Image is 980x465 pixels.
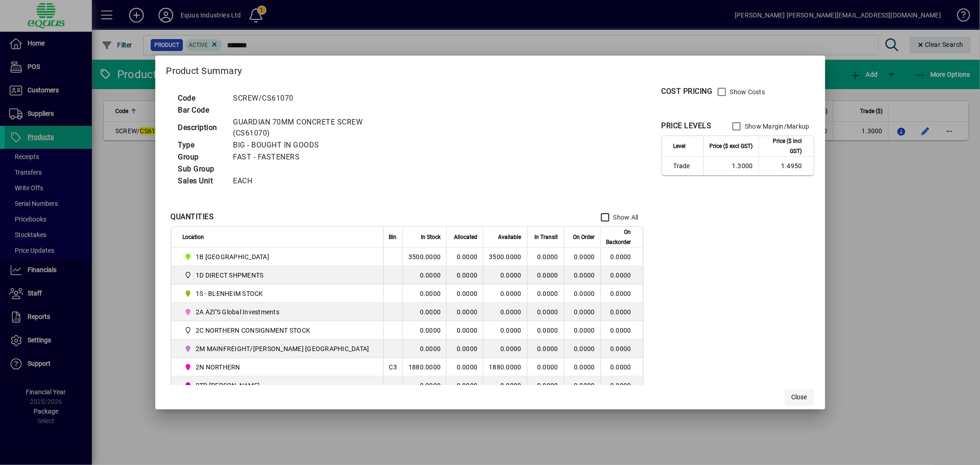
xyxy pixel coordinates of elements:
span: In Stock [421,232,441,242]
span: In Transit [535,232,558,242]
span: 2A AZI''S Global Investments [196,307,279,317]
td: SCREW/CS61070 [229,92,396,104]
span: 0.0000 [574,272,595,279]
span: 0.0000 [537,308,558,316]
span: 2C NORTHERN CONSIGNMENT STOCK [183,325,373,336]
span: Close [792,392,807,402]
td: BIG - BOUGHT IN GOODS [229,139,396,151]
span: 0.0000 [574,363,595,371]
span: Bin [389,232,397,242]
td: Group [174,151,229,163]
td: 0.0000 [402,340,446,358]
td: 1880.0000 [402,358,446,376]
td: 0.0000 [446,376,483,395]
td: EACH [229,175,396,187]
td: 0.0000 [402,266,446,284]
span: 0.0000 [574,382,595,389]
td: 0.0000 [446,284,483,303]
span: Trade [674,161,698,170]
div: PRICE LEVELS [662,120,712,131]
span: 2N NORTHERN [183,362,373,373]
td: 1.3000 [703,157,759,175]
td: Bar Code [174,104,229,116]
td: FAST - FASTENERS [229,151,396,163]
td: 0.0000 [483,266,527,284]
span: Price ($ excl GST) [710,141,753,151]
td: 0.0000 [600,248,643,266]
label: Show Costs [728,87,765,96]
td: 0.0000 [600,321,643,340]
td: 0.0000 [600,284,643,303]
span: 0.0000 [574,327,595,334]
span: 2C NORTHERN CONSIGNMENT STOCK [196,326,310,335]
span: 0.0000 [537,327,558,334]
h2: Product Summary [155,56,825,82]
td: 0.0000 [446,321,483,340]
span: On Backorder [606,227,631,247]
span: 2TR [PERSON_NAME] [196,381,260,390]
span: 1S - BLENHEIM STOCK [196,289,263,298]
span: 0.0000 [537,290,558,297]
span: 1B [GEOGRAPHIC_DATA] [196,252,269,261]
span: 0.0000 [574,308,595,316]
span: Allocated [454,232,477,242]
span: 2M MAINFREIGHT/OWENS AUCKLAND [183,343,373,354]
td: Sales Unit [174,175,229,187]
td: 0.0000 [402,376,446,395]
td: 0.0000 [600,266,643,284]
td: Code [174,92,229,104]
td: 0.0000 [483,321,527,340]
td: 0.0000 [446,266,483,284]
span: Level [674,141,686,151]
td: 0.0000 [600,358,643,376]
td: 0.0000 [483,376,527,395]
span: Location [183,232,204,242]
span: 0.0000 [574,290,595,297]
span: 2A AZI''S Global Investments [183,306,373,318]
td: 0.0000 [446,358,483,376]
span: On Order [573,232,595,242]
span: 0.0000 [537,345,558,352]
span: Price ($ incl GST) [765,136,802,156]
td: 0.0000 [483,284,527,303]
td: 0.0000 [600,303,643,321]
td: Type [174,139,229,151]
label: Show All [612,213,639,222]
td: 0.0000 [446,303,483,321]
button: Close [785,389,814,406]
td: 0.0000 [402,321,446,340]
td: 0.0000 [600,340,643,358]
td: 1880.0000 [483,358,527,376]
span: 0.0000 [537,363,558,371]
td: Description [174,116,229,139]
span: 1B BLENHEIM [183,251,373,262]
span: 2M MAINFREIGHT/[PERSON_NAME] [GEOGRAPHIC_DATA] [196,344,369,353]
td: GUARDIAN 70MM CONCRETE SCREW (CS61070) [229,116,396,139]
td: 0.0000 [483,303,527,321]
td: 0.0000 [483,340,527,358]
span: 2TR TOM RYAN CARTAGE [183,380,373,391]
span: 1D DIRECT SHPMENTS [183,270,373,281]
td: 3500.0000 [402,248,446,266]
span: 2N NORTHERN [196,363,240,372]
td: 1.4950 [759,157,814,175]
td: 0.0000 [402,303,446,321]
td: 0.0000 [446,340,483,358]
span: 0.0000 [574,345,595,352]
label: Show Margin/Markup [743,122,810,131]
span: 0.0000 [574,253,595,261]
span: 0.0000 [537,382,558,389]
td: Sub Group [174,163,229,175]
td: 0.0000 [402,284,446,303]
span: Available [498,232,521,242]
td: C3 [383,358,403,376]
span: 0.0000 [537,272,558,279]
span: 0.0000 [537,253,558,261]
span: 1S - BLENHEIM STOCK [183,288,373,299]
div: COST PRICING [662,86,713,97]
td: 0.0000 [446,248,483,266]
div: QUANTITIES [171,211,214,222]
span: 1D DIRECT SHPMENTS [196,271,264,280]
td: 0.0000 [600,376,643,395]
td: 3500.0000 [483,248,527,266]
